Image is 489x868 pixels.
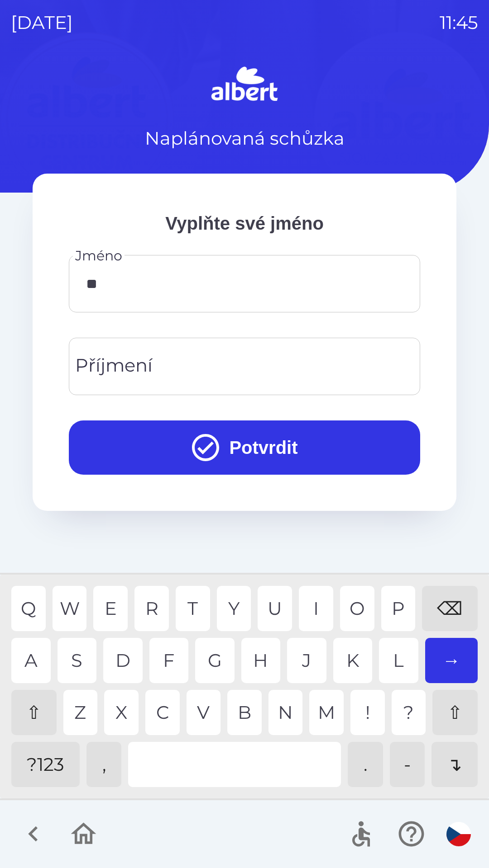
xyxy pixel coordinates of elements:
[69,420,420,475] button: Potvrdit
[11,9,73,36] p: [DATE]
[69,210,420,237] p: Vyplňte své jméno
[440,9,478,36] p: 11:45
[145,125,345,152] p: Naplánovaná schůzka
[446,822,471,846] img: cs flag
[75,246,122,265] label: Jméno
[33,63,456,107] img: Logo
